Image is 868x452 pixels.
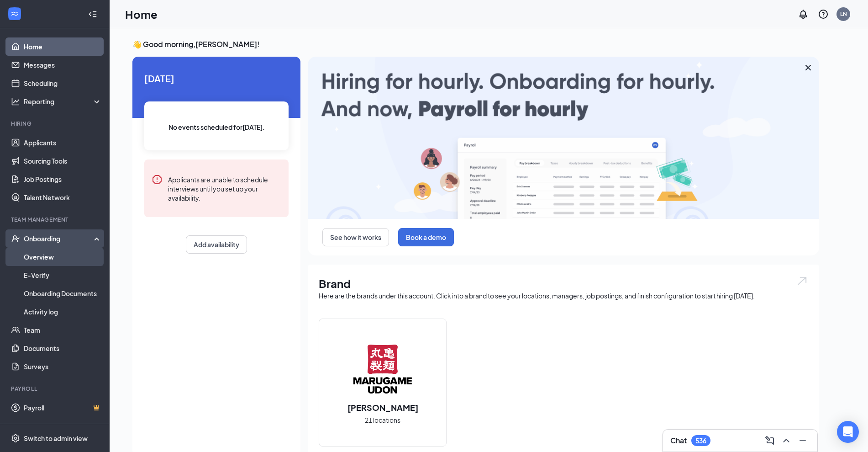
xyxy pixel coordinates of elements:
[803,62,814,73] svg: Cross
[24,266,102,284] a: E-Verify
[365,415,400,425] span: 21 locations
[795,433,810,448] button: Minimize
[837,421,859,443] div: Open Intercom Messenger
[24,37,102,56] a: Home
[779,433,794,448] button: ChevronUp
[168,122,265,132] span: No events scheduled for [DATE] .
[24,56,102,74] a: Messages
[144,71,289,85] span: [DATE]
[24,284,102,303] a: Onboarding Documents
[24,399,102,417] a: PayrollCrown
[24,152,102,170] a: Sourcing Tools
[11,216,100,223] div: Team Management
[796,276,808,286] img: open.6027fd2a22e1237b5b06.svg
[695,437,706,445] div: 536
[798,9,809,20] svg: Notifications
[11,385,100,393] div: Payroll
[11,120,100,128] div: Hiring
[840,10,847,18] div: LN
[338,402,427,413] h2: [PERSON_NAME]
[24,74,102,92] a: Scheduling
[818,9,829,20] svg: QuestionInfo
[125,6,158,22] h1: Home
[10,9,19,18] svg: WorkstreamLogo
[24,434,88,443] div: Switch to admin view
[24,303,102,321] a: Activity log
[322,228,389,246] button: See how it works
[24,248,102,266] a: Overview
[353,340,412,398] img: Marugame Udon
[308,57,819,219] img: payroll-large.gif
[24,321,102,339] a: Team
[24,97,102,106] div: Reporting
[797,435,808,446] svg: Minimize
[24,133,102,152] a: Applicants
[132,39,819,49] h3: 👋 Good morning, [PERSON_NAME] !
[24,234,94,243] div: Onboarding
[781,435,792,446] svg: ChevronUp
[168,174,281,202] div: Applicants are unable to schedule interviews until you set up your availability.
[186,235,247,254] button: Add availability
[152,174,163,185] svg: Error
[24,188,102,207] a: Talent Network
[764,435,775,446] svg: ComposeMessage
[670,436,687,446] h3: Chat
[398,228,454,246] button: Book a demo
[11,434,20,443] svg: Settings
[24,357,102,376] a: Surveys
[11,97,20,106] svg: Analysis
[24,170,102,188] a: Job Postings
[24,339,102,357] a: Documents
[319,291,808,300] div: Here are the brands under this account. Click into a brand to see your locations, managers, job p...
[11,234,20,243] svg: UserCheck
[319,276,808,291] h1: Brand
[763,433,777,448] button: ComposeMessage
[88,10,97,19] svg: Collapse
